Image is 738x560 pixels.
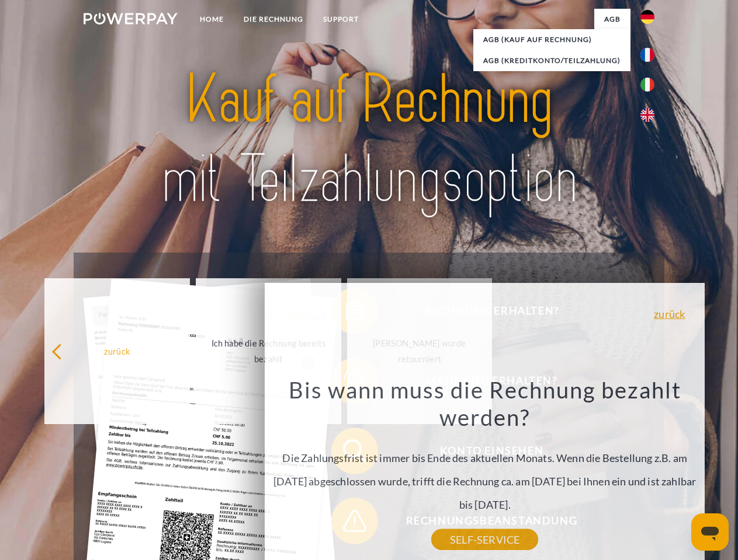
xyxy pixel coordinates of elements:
img: de [640,10,654,24]
a: SUPPORT [313,9,369,30]
iframe: Schaltfläche zum Öffnen des Messaging-Fensters [691,513,729,551]
a: AGB (Kreditkonto/Teilzahlung) [473,50,630,71]
a: DIE RECHNUNG [234,9,313,30]
h3: Bis wann muss die Rechnung bezahlt werden? [272,376,698,432]
img: title-powerpay_de.svg [112,56,626,223]
a: AGB (Kauf auf Rechnung) [473,29,630,50]
img: logo-powerpay-white.svg [84,13,178,24]
a: zurück [654,309,685,319]
div: Ich habe die Rechnung bereits bezahlt [203,335,334,367]
img: fr [640,48,654,62]
div: Die Zahlungsfrist ist immer bis Ende des aktuellen Monats. Wenn die Bestellung z.B. am [DATE] abg... [272,376,698,540]
div: zurück [51,343,183,359]
img: it [640,78,654,92]
img: en [640,108,654,122]
a: Home [190,9,234,30]
a: agb [594,9,630,30]
a: SELF-SERVICE [431,529,538,550]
